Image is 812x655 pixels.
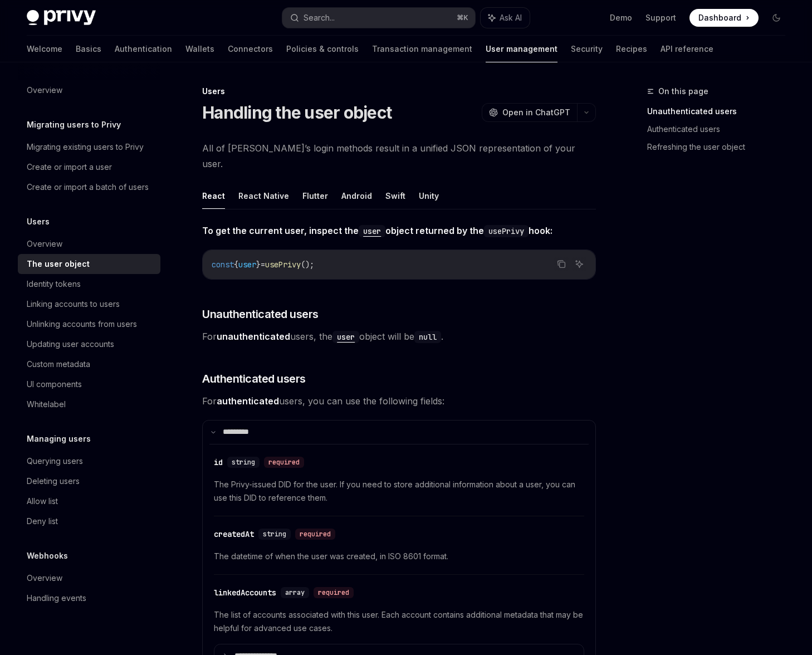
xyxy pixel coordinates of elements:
button: Android [341,183,372,209]
a: Querying users [18,451,160,471]
button: Open in ChatGPT [482,103,577,122]
span: } [256,260,261,270]
a: API reference [661,36,713,62]
a: Allow list [18,491,160,511]
button: Ask AI [481,8,530,28]
span: Open in ChatGPT [502,107,570,118]
a: Custom metadata [18,354,160,374]
a: Welcome [27,36,62,62]
div: Overview [27,84,62,97]
div: Whitelabel [27,398,66,411]
a: Create or import a user [18,157,160,177]
button: React [202,183,225,209]
h1: Handling the user object [202,102,392,123]
h5: Webhooks [27,549,68,563]
code: user [332,331,359,343]
div: Querying users [27,454,83,468]
h5: Migrating users to Privy [27,118,121,131]
a: Demo [610,12,632,23]
span: For users, you can use the following fields: [202,393,596,409]
div: required [264,457,304,468]
a: Deleting users [18,471,160,491]
a: user [359,225,385,236]
div: Migrating existing users to Privy [27,140,144,154]
a: UI components [18,374,160,394]
div: Allow list [27,495,58,508]
div: required [295,529,335,540]
div: Linking accounts to users [27,297,120,311]
a: Overview [18,568,160,588]
button: Ask AI [572,257,586,271]
a: The user object [18,254,160,274]
div: Deny list [27,515,58,528]
a: Wallets [185,36,214,62]
span: = [261,260,265,270]
div: Handling events [27,592,86,605]
div: Custom metadata [27,358,90,371]
strong: authenticated [217,395,279,407]
button: React Native [238,183,289,209]
span: All of [PERSON_NAME]’s login methods result in a unified JSON representation of your user. [202,140,596,172]
div: UI components [27,378,82,391]
span: The list of accounts associated with this user. Each account contains additional metadata that ma... [214,608,584,635]
a: Overview [18,80,160,100]
span: The Privy-issued DID for the user. If you need to store additional information about a user, you ... [214,478,584,505]
a: User management [486,36,557,62]
div: Identity tokens [27,277,81,291]
span: { [234,260,238,270]
div: Overview [27,237,62,251]
h5: Managing users [27,432,91,446]
a: Deny list [18,511,160,531]
button: Flutter [302,183,328,209]
a: Transaction management [372,36,472,62]
a: Security [571,36,603,62]
a: Authentication [115,36,172,62]
a: Connectors [228,36,273,62]
span: user [238,260,256,270]
span: string [263,530,286,539]
a: user [332,331,359,342]
a: Support [645,12,676,23]
div: Overview [27,571,62,585]
span: ⌘ K [457,13,468,22]
a: Create or import a batch of users [18,177,160,197]
code: null [414,331,441,343]
div: linkedAccounts [214,587,276,598]
a: Unlinking accounts from users [18,314,160,334]
span: array [285,588,305,597]
a: Migrating existing users to Privy [18,137,160,157]
a: Basics [76,36,101,62]
a: Linking accounts to users [18,294,160,314]
span: const [212,260,234,270]
span: Authenticated users [202,371,306,387]
div: Unlinking accounts from users [27,317,137,331]
span: The datetime of when the user was created, in ISO 8601 format. [214,550,584,563]
button: Swift [385,183,405,209]
div: Updating user accounts [27,338,114,351]
a: Overview [18,234,160,254]
a: Unauthenticated users [647,102,794,120]
span: (); [301,260,314,270]
img: dark logo [27,10,96,26]
button: Unity [419,183,439,209]
strong: unauthenticated [217,331,290,342]
div: Create or import a user [27,160,112,174]
a: Policies & controls [286,36,359,62]
a: Identity tokens [18,274,160,294]
button: Search...⌘K [282,8,475,28]
a: Refreshing the user object [647,138,794,156]
h5: Users [27,215,50,228]
div: Search... [304,11,335,25]
code: usePrivy [484,225,529,237]
a: Recipes [616,36,647,62]
a: Authenticated users [647,120,794,138]
div: required [314,587,354,598]
a: Handling events [18,588,160,608]
span: Unauthenticated users [202,306,319,322]
span: For users, the object will be . [202,329,596,344]
div: Deleting users [27,475,80,488]
div: id [214,457,223,468]
span: Ask AI [500,12,522,23]
span: usePrivy [265,260,301,270]
a: Updating user accounts [18,334,160,354]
